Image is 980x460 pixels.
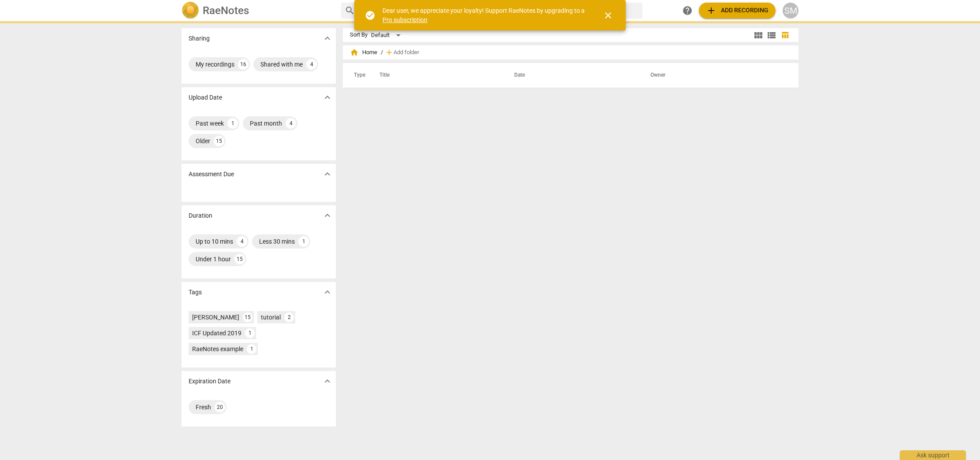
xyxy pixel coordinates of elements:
[781,31,789,39] span: table_chart
[382,16,427,23] a: Pro subscription
[214,136,224,146] div: 15
[322,92,333,103] span: expand_more
[182,2,334,19] a: LogoRaeNotes
[371,28,404,42] div: Default
[321,167,334,181] button: Show more
[196,60,234,69] div: My recordings
[192,313,239,322] div: [PERSON_NAME]
[365,10,375,21] span: check_circle
[261,313,281,322] div: tutorial
[196,119,224,128] div: Past week
[706,5,768,16] span: Add recording
[783,3,798,19] button: SM
[322,33,333,44] span: expand_more
[250,119,282,128] div: Past month
[196,255,231,263] div: Under 1 hour
[189,377,230,386] p: Expiration Date
[753,30,764,41] span: view_module
[382,6,587,24] div: Dear user, we appreciate your loyalty! Support RaeNotes by upgrading to a
[603,10,613,21] span: close
[284,312,294,322] div: 2
[227,118,238,129] div: 1
[321,32,334,45] button: Show more
[321,91,334,104] button: Show more
[189,211,212,220] p: Duration
[215,402,225,412] div: 20
[286,118,296,129] div: 4
[247,344,256,354] div: 1
[192,329,241,338] div: ICF Updated 2019
[322,287,333,297] span: expand_more
[504,63,640,88] th: Date
[234,254,245,264] div: 15
[306,59,317,70] div: 4
[699,3,776,19] button: Upload
[203,4,249,17] h2: RaeNotes
[237,236,247,247] div: 4
[189,93,222,102] p: Upload Date
[238,59,249,70] div: 16
[260,60,303,69] div: Shared with me
[350,48,377,57] span: Home
[900,450,966,460] div: Ask support
[322,376,333,386] span: expand_more
[321,375,334,388] button: Show more
[192,345,243,353] div: RaeNotes example
[682,5,693,16] span: help
[345,5,355,16] span: search
[385,48,393,57] span: add
[321,286,334,299] button: Show more
[322,210,333,221] span: expand_more
[189,170,234,179] p: Assessment Due
[350,48,359,57] span: home
[196,137,210,145] div: Older
[245,328,255,338] div: 1
[381,49,383,56] span: /
[778,29,791,42] button: Table view
[350,32,367,38] div: Sort By
[189,34,210,43] p: Sharing
[321,209,334,222] button: Show more
[196,237,233,246] div: Up to 10 mins
[598,5,619,26] button: Close
[393,49,419,56] span: Add folder
[347,63,369,88] th: Type
[182,2,199,19] img: Logo
[243,312,252,322] div: 15
[752,29,765,42] button: Tile view
[369,63,504,88] th: Title
[322,169,333,179] span: expand_more
[766,30,777,41] span: view_list
[640,63,789,88] th: Owner
[679,3,695,19] a: Help
[259,237,295,246] div: Less 30 mins
[189,288,202,297] p: Tags
[765,29,778,42] button: List view
[196,403,211,412] div: Fresh
[298,236,309,247] div: 1
[706,5,716,16] span: add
